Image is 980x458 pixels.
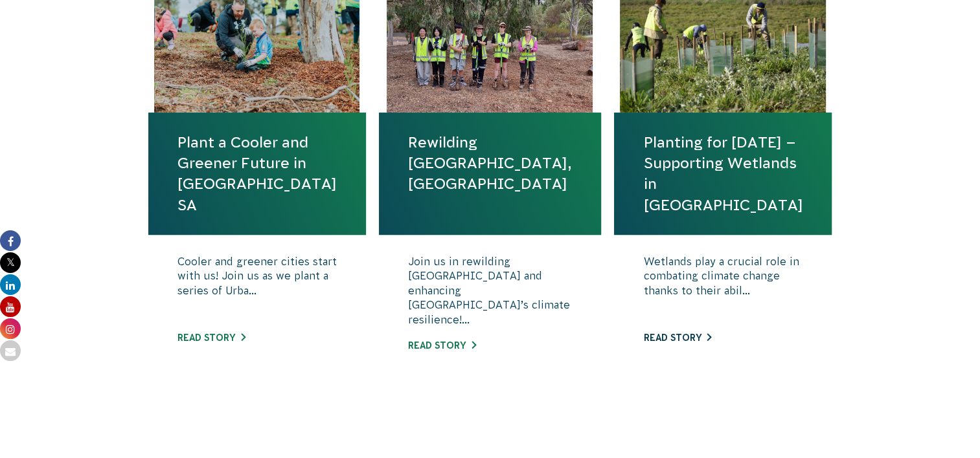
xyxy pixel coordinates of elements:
a: Rewilding [GEOGRAPHIC_DATA], [GEOGRAPHIC_DATA] [408,132,572,195]
p: Wetlands play a crucial role in combating climate change thanks to their abil... [643,254,803,319]
p: Cooler and greener cities start with us! Join us as we plant a series of Urba... [177,254,337,319]
a: Plant a Cooler and Greener Future in [GEOGRAPHIC_DATA] SA [177,132,337,215]
a: Read story [408,340,476,351]
a: Read story [177,333,245,343]
p: Join us in rewilding [GEOGRAPHIC_DATA] and enhancing [GEOGRAPHIC_DATA]’s climate resilience!... [408,254,572,327]
a: Read story [643,333,711,343]
a: Planting for [DATE] – Supporting Wetlands in [GEOGRAPHIC_DATA] [643,132,803,215]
